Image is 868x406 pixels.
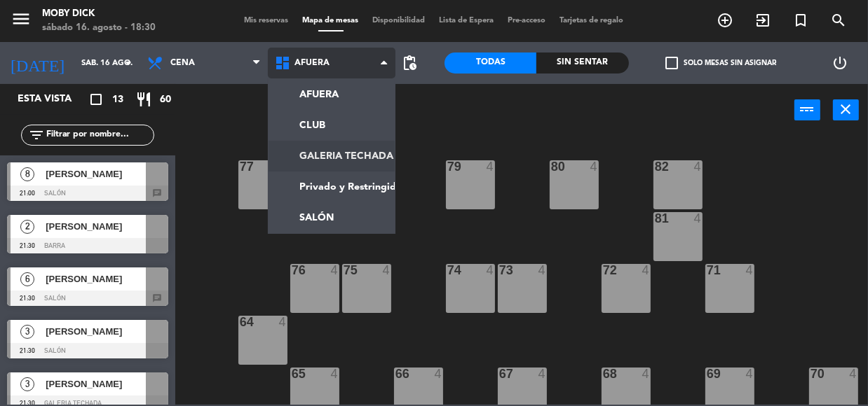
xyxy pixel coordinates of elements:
span: 60 [160,92,171,108]
div: 64 [240,316,240,328]
i: arrow_drop_down [120,55,137,71]
div: 4 [642,367,651,380]
i: power_settings_new [832,55,849,71]
div: 66 [395,367,396,380]
div: 4 [279,316,287,328]
div: 82 [655,160,656,173]
div: 4 [850,367,858,380]
div: 81 [655,212,656,225]
div: 74 [447,264,448,276]
span: 6 [20,272,34,286]
div: 4 [487,264,495,276]
div: 4 [590,160,599,173]
span: Mapa de mesas [296,17,366,24]
div: 79 [447,160,448,173]
div: 4 [746,367,754,380]
input: Filtrar por nombre... [45,127,154,143]
span: Disponibilidad [366,17,433,24]
button: close [833,99,859,120]
div: Esta vista [7,91,101,108]
div: 70 [811,367,811,380]
div: 73 [499,264,500,276]
div: 72 [603,264,604,276]
div: 4 [694,212,703,225]
span: AFUERA [294,58,330,68]
label: Solo mesas sin asignar [665,57,776,69]
div: 4 [383,264,391,276]
span: [PERSON_NAME] [46,219,146,234]
span: Tarjetas de regalo [553,17,631,24]
span: [PERSON_NAME] [46,272,146,286]
div: 4 [487,160,495,173]
span: [PERSON_NAME] [46,377,146,391]
a: AFUERA [269,79,395,110]
div: 4 [331,367,339,380]
a: SALÓN [269,202,395,233]
span: [PERSON_NAME] [46,167,146,181]
span: check_box_outline_blank [665,57,678,69]
div: 75 [344,264,344,276]
span: Lista de Espera [433,17,501,24]
i: search [830,12,847,29]
div: 80 [551,160,552,173]
span: [PERSON_NAME] [46,324,146,339]
i: filter_list [28,127,45,143]
span: 3 [20,325,34,339]
i: exit_to_app [754,12,771,29]
span: 3 [20,377,34,391]
span: 2 [20,220,34,234]
i: restaurant [135,91,152,108]
span: Mis reservas [238,17,296,24]
div: Todas [445,52,536,73]
span: 8 [20,167,34,181]
div: 69 [707,367,707,380]
div: 4 [538,367,547,380]
div: 4 [435,367,443,380]
div: 4 [642,264,651,276]
i: crop_square [88,91,104,108]
i: add_circle_outline [717,12,733,29]
i: power_input [799,101,816,118]
i: turned_in_not [792,12,809,29]
a: GALERIA TECHADA [269,141,395,171]
a: CLUB [269,110,395,141]
div: 77 [240,160,240,173]
div: 4 [746,264,754,276]
span: pending_actions [401,55,418,71]
div: 65 [292,367,292,380]
span: Pre-acceso [501,17,553,24]
div: Moby Dick [42,7,156,21]
button: menu [11,8,32,34]
span: Cena [170,58,195,68]
div: 4 [694,160,703,173]
a: Privado y Restringido [269,171,395,202]
div: 4 [538,264,547,276]
i: close [838,101,855,118]
div: 71 [707,264,707,276]
div: 68 [603,367,604,380]
div: Sin sentar [536,52,628,73]
div: 4 [331,264,339,276]
span: 13 [112,92,123,108]
i: menu [11,8,32,29]
div: 67 [499,367,500,380]
div: 76 [292,264,292,276]
div: sábado 16. agosto - 18:30 [42,21,156,35]
button: power_input [794,99,820,120]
